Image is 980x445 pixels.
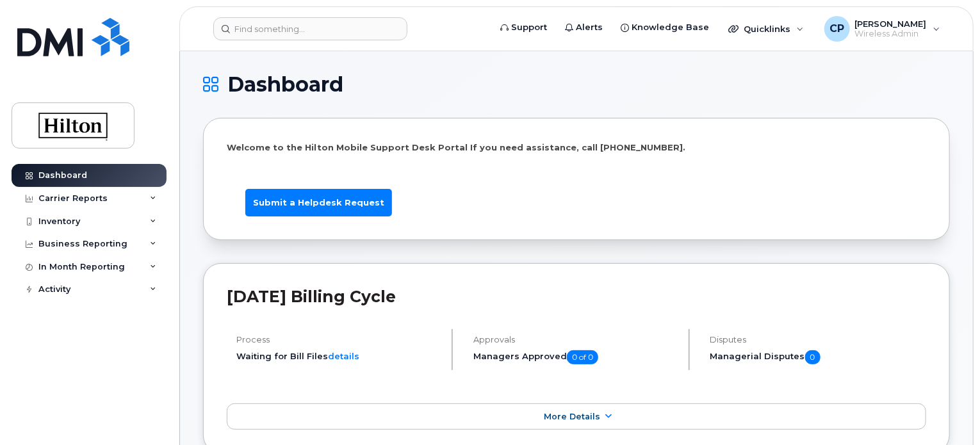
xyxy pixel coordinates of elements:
h5: Managerial Disputes [710,350,926,364]
h4: Process [236,335,441,344]
h2: [DATE] Billing Cycle [227,287,926,306]
span: 0 of 0 [567,350,598,364]
span: More Details [544,412,600,421]
h4: Approvals [473,335,678,344]
h5: Managers Approved [473,350,678,364]
span: 0 [805,350,821,364]
span: Dashboard [227,75,343,94]
iframe: Messenger Launcher [924,389,970,435]
a: Submit a Helpdesk Request [245,189,392,216]
h4: Disputes [710,335,926,344]
p: Welcome to the Hilton Mobile Support Desk Portal If you need assistance, call [PHONE_NUMBER]. [227,142,926,154]
li: Waiting for Bill Files [236,350,441,362]
a: details [328,351,359,361]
